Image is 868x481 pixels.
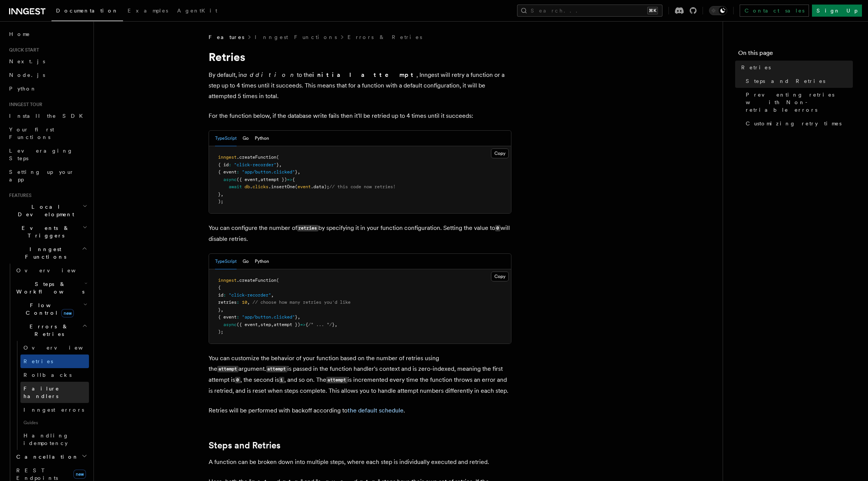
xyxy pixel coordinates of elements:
span: , [271,322,274,327]
a: Documentation [51,2,123,21]
span: Flow Control [13,301,83,317]
span: await [229,184,242,189]
button: Search...⌘K [517,5,662,17]
span: Inngest Functions [6,245,82,261]
span: } [276,162,279,167]
span: step [260,322,271,327]
span: ( [276,155,279,160]
span: event [298,184,311,189]
button: Steps & Workflows [13,277,89,298]
span: Next.js [9,58,45,64]
p: Retries will be performed with backoff according to . [209,405,511,416]
a: Your first Functions [6,123,89,144]
span: , [335,322,337,327]
span: clicks [252,184,268,189]
span: Your first Functions [9,126,54,140]
code: retries [297,225,318,231]
span: .insertOne [268,184,295,189]
span: Install the SDK [9,113,87,119]
span: Inngest errors [23,407,84,413]
a: the default schedule [348,407,404,414]
span: // choose how many retries you'd like [252,300,351,305]
span: Handling idempotency [23,433,69,446]
p: For the function below, if the database write fails then it'll be retried up to 4 times until it ... [209,111,511,121]
code: attempt [326,377,348,383]
a: Leveraging Steps [6,144,89,165]
span: Examples [128,8,168,14]
span: Guides [20,417,89,429]
span: , [221,307,223,312]
span: } [218,307,221,312]
span: Documentation [56,8,118,14]
span: id [218,292,223,298]
a: Steps and Retries [209,440,281,451]
a: Overview [20,341,89,355]
button: Copy [491,272,509,281]
span: { [305,322,308,327]
span: , [247,300,250,305]
span: { [218,285,221,290]
span: ); [218,199,223,204]
span: inngest [218,155,237,160]
a: Retries [20,355,89,368]
span: , [271,292,274,298]
span: } [295,169,298,175]
a: Rollbacks [20,368,89,382]
span: "app/button.clicked" [242,169,295,175]
a: Errors & Retries [348,33,422,41]
span: Steps & Workflows [13,280,84,295]
span: : [229,162,231,167]
span: , [221,192,223,197]
span: Events & Triggers [6,224,83,239]
span: Home [9,30,30,38]
span: } [332,322,335,327]
a: Failure handlers [20,382,89,403]
kbd: ⌘K [647,7,658,14]
span: Leveraging Steps [9,148,73,161]
span: AgentKit [177,8,217,14]
h1: Retries [209,50,511,64]
span: { event [218,169,237,175]
span: Preventing retries with Non-retriable errors [746,91,853,114]
a: Steps and Retries [743,74,853,88]
span: => [300,322,305,327]
span: .createFunction [237,155,276,160]
span: Overview [23,345,101,351]
a: Contact sales [740,5,809,17]
a: Overview [13,264,89,277]
span: , [298,314,300,320]
a: Customizing retry times [743,117,853,130]
span: inngest [218,278,237,283]
span: Errors & Retries [13,323,82,338]
span: attempt }) [260,177,287,182]
span: // this code now retries! [329,184,396,189]
span: "click-recorder" [234,162,276,167]
button: Go [243,254,249,269]
span: ({ event [237,177,258,182]
span: Quick start [6,47,39,53]
span: Cancellation [13,453,79,461]
span: ); [218,329,223,334]
span: Customizing retry times [746,120,842,127]
code: 0 [495,225,500,231]
p: You can customize the behavior of your function based on the number of retries using the argument... [209,353,511,396]
button: Flow Controlnew [13,298,89,320]
a: Inngest errors [20,403,89,417]
span: ( [276,278,279,283]
span: => [287,177,292,182]
span: "app/button.clicked" [242,314,295,320]
a: Handling idempotency [20,429,89,450]
p: You can configure the number of by specifying it in your function configuration. Setting the valu... [209,223,511,244]
a: Python [6,82,89,95]
div: Errors & Retries [13,341,89,450]
span: Overview [16,267,94,273]
span: : [237,300,239,305]
span: , [279,162,282,167]
button: Inngest Functions [6,242,89,264]
span: } [295,314,298,320]
span: . [250,184,252,189]
button: TypeScript [215,131,237,146]
button: Python [255,254,269,269]
a: Setting up your app [6,165,89,186]
a: Examples [123,2,173,20]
